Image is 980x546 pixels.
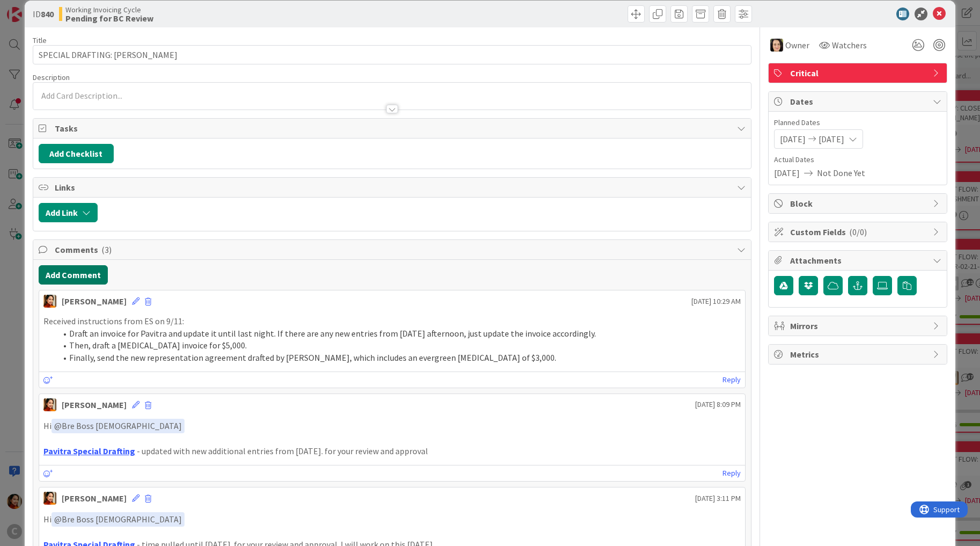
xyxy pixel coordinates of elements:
[790,67,927,79] span: Critical
[774,166,800,179] span: [DATE]
[790,225,927,238] span: Custom Fields
[774,117,941,128] span: Planned Dates
[43,315,741,327] p: Received instructions from ES on 9/11:
[62,398,127,411] div: [PERSON_NAME]
[849,227,867,237] span: ( 0/0 )
[101,244,112,255] span: ( 3 )
[43,398,56,411] img: PM
[790,197,927,210] span: Block
[56,327,741,340] li: Draft an invoice for Pavitra and update it until last night. If there are any new entries from [D...
[33,8,54,20] span: ID
[691,296,741,307] span: [DATE] 10:29 AM
[54,514,62,525] span: @
[54,420,182,431] span: Bre Boss [DEMOGRAPHIC_DATA]
[695,493,741,504] span: [DATE] 3:11 PM
[55,181,732,194] span: Links
[65,14,153,23] b: Pending for BC Review
[790,95,927,108] span: Dates
[723,467,741,480] a: Reply
[65,5,153,14] span: Working Invoicing Cycle
[43,512,741,527] p: Hi
[55,122,732,135] span: Tasks
[785,39,809,52] span: Owner
[790,254,927,267] span: Attachments
[790,348,927,361] span: Metrics
[43,445,741,457] p: - updated with new additional entries from [DATE]. for your review and approval
[695,399,741,410] span: [DATE] 8:09 PM
[62,295,127,308] div: [PERSON_NAME]
[56,352,741,364] li: Finally, send the new representation agreement drafted by [PERSON_NAME], which includes an evergr...
[774,154,941,165] span: Actual Dates
[33,45,752,64] input: type card name here...
[33,72,70,82] span: Description
[41,9,54,19] b: 840
[54,514,182,525] span: Bre Boss [DEMOGRAPHIC_DATA]
[43,419,741,433] p: Hi
[43,446,135,456] a: Pavitra Special Drafting
[33,35,47,45] label: Title
[39,203,98,222] button: Add Link
[56,339,741,352] li: Then, draft a [MEDICAL_DATA] invoice for $5,000.
[819,133,844,145] span: [DATE]
[43,492,56,505] img: PM
[43,295,56,308] img: PM
[39,144,114,163] button: Add Checklist
[780,133,806,145] span: [DATE]
[54,420,62,431] span: @
[62,492,127,505] div: [PERSON_NAME]
[23,2,49,14] span: Support
[770,39,783,52] img: BL
[832,39,867,52] span: Watchers
[817,166,865,179] span: Not Done Yet
[39,265,108,285] button: Add Comment
[55,243,732,256] span: Comments
[723,373,741,387] a: Reply
[790,319,927,332] span: Mirrors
